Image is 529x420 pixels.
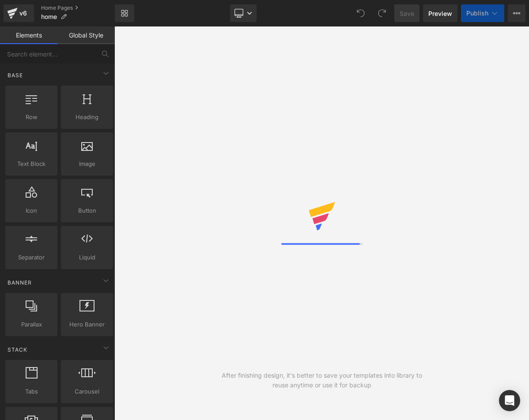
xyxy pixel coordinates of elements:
[64,387,110,396] span: Carousel
[7,71,24,79] span: Base
[423,4,457,22] a: Preview
[64,320,110,329] span: Hero Banner
[41,4,115,11] a: Home Pages
[352,4,370,22] button: Undo
[8,206,55,215] span: Icon
[373,4,391,22] button: Redo
[428,9,452,18] span: Preview
[400,9,414,18] span: Save
[7,278,33,287] span: Banner
[8,387,55,396] span: Tabs
[499,390,520,411] div: Open Intercom Messenger
[64,112,110,122] span: Heading
[4,4,34,22] a: v6
[508,4,525,22] button: More
[41,13,57,20] span: home
[18,7,29,19] div: v6
[8,112,55,122] span: Row
[8,320,55,329] span: Parallax
[64,253,110,262] span: Liquid
[461,4,504,22] button: Publish
[218,371,426,390] div: After finishing design, it's better to save your templates into library to reuse anytime or use i...
[8,159,55,169] span: Text Block
[466,10,488,17] span: Publish
[57,26,115,44] a: Global Style
[64,159,110,169] span: Image
[8,253,55,262] span: Separator
[64,206,110,215] span: Button
[7,345,28,354] span: Stack
[115,4,134,22] a: New Library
